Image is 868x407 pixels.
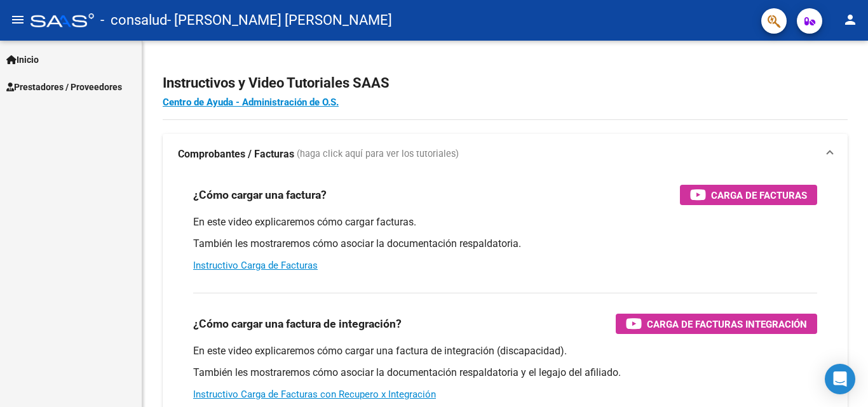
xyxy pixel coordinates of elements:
[193,215,817,229] p: En este video explicaremos cómo cargar facturas.
[163,71,848,95] h2: Instructivos y Video Tutoriales SAAS
[6,53,39,67] span: Inicio
[193,186,327,204] h3: ¿Cómo cargar una factura?
[711,187,807,203] span: Carga de Facturas
[647,316,807,332] span: Carga de Facturas Integración
[193,344,817,358] p: En este video explicaremos cómo cargar una factura de integración (discapacidad).
[100,6,167,34] span: - consalud
[6,80,122,94] span: Prestadores / Proveedores
[193,366,817,380] p: También les mostraremos cómo asociar la documentación respaldatoria y el legajo del afiliado.
[297,147,459,161] span: (haga click aquí para ver los tutoriales)
[167,6,392,34] span: - [PERSON_NAME] [PERSON_NAME]
[616,314,817,334] button: Carga de Facturas Integración
[193,237,817,251] p: También les mostraremos cómo asociar la documentación respaldatoria.
[163,134,848,175] mat-expansion-panel-header: Comprobantes / Facturas (haga click aquí para ver los tutoriales)
[843,12,858,27] mat-icon: person
[10,12,25,27] mat-icon: menu
[193,315,402,333] h3: ¿Cómo cargar una factura de integración?
[825,364,855,394] div: Open Intercom Messenger
[193,389,436,400] a: Instructivo Carga de Facturas con Recupero x Integración
[163,97,339,108] a: Centro de Ayuda - Administración de O.S.
[193,260,318,271] a: Instructivo Carga de Facturas
[680,185,817,205] button: Carga de Facturas
[178,147,294,161] strong: Comprobantes / Facturas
